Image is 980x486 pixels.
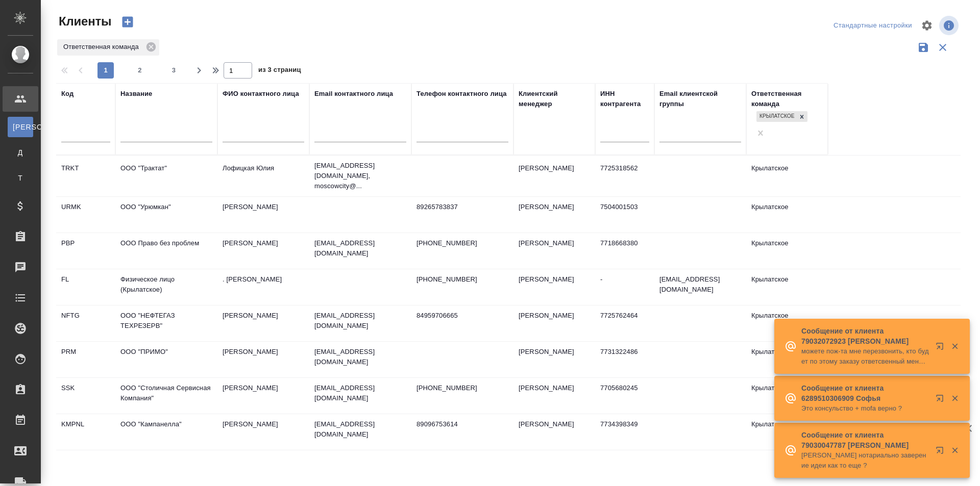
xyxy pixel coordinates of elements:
[513,414,595,450] td: [PERSON_NAME]
[801,383,929,403] p: Сообщение от клиента 6289510306909 Софья
[513,158,595,194] td: [PERSON_NAME]
[659,89,741,109] div: Email клиентской группы
[63,42,142,52] p: Ответственная команда
[595,197,654,233] td: 7504001503
[746,158,828,194] td: Крылатское
[217,414,309,450] td: [PERSON_NAME]
[756,111,796,122] div: Крылатское
[56,158,115,194] td: TRKT
[314,89,393,99] div: Email контактного лица
[56,342,115,377] td: PRM
[56,13,111,30] span: Клиенты
[57,39,159,56] div: Ответственная команда
[314,311,406,331] p: [EMAIL_ADDRESS][DOMAIN_NAME]
[217,305,309,341] td: [PERSON_NAME]
[801,346,929,367] p: можете пож-та мне перезвонить, кто будет по этому заказу ответсвенный менеджер?
[166,65,182,75] span: 3
[258,64,301,79] span: из 3 страниц
[416,311,508,321] p: 84959706665
[416,89,507,99] div: Телефон контактного лица
[929,336,954,361] button: Открыть в новой вкладке
[944,394,965,403] button: Закрыть
[132,62,148,79] button: 2
[416,274,508,285] p: [PHONE_NUMBER]
[217,269,309,305] td: . [PERSON_NAME]
[933,38,952,57] button: Сбросить фильтры
[314,161,406,191] p: [EMAIL_ADDRESS][DOMAIN_NAME], moscowcity@...
[314,383,406,403] p: [EMAIL_ADDRESS][DOMAIN_NAME]
[746,269,828,305] td: Крылатское
[746,197,828,233] td: Крылатское
[513,233,595,269] td: [PERSON_NAME]
[929,388,954,413] button: Открыть в новой вкладке
[115,342,217,377] td: ООО "ПРИМО"
[600,89,649,109] div: ИНН контрагента
[595,414,654,450] td: 7734398349
[115,197,217,233] td: ООО "Урюмкан"
[13,173,28,183] span: Т
[217,233,309,269] td: [PERSON_NAME]
[755,110,808,123] div: Крылатское
[115,13,140,31] button: Создать
[217,197,309,233] td: [PERSON_NAME]
[513,305,595,341] td: [PERSON_NAME]
[56,378,115,414] td: SSK
[8,168,33,188] a: Т
[801,430,929,450] p: Сообщение от клиента 79030047787 [PERSON_NAME]
[8,117,33,137] a: [PERSON_NAME]
[115,269,217,305] td: Физическое лицо (Крылатское)
[115,233,217,269] td: ООО Право без проблем
[314,347,406,367] p: [EMAIL_ADDRESS][DOMAIN_NAME]
[944,446,965,455] button: Закрыть
[166,62,182,79] button: 3
[944,342,965,351] button: Закрыть
[416,383,508,393] p: [PHONE_NUMBER]
[416,238,508,248] p: [PHONE_NUMBER]
[513,269,595,305] td: [PERSON_NAME]
[56,305,115,341] td: NFTG
[8,142,33,163] a: Д
[746,305,828,341] td: Крылатское
[416,202,508,212] p: 89265783837
[132,65,148,75] span: 2
[115,378,217,414] td: ООО "Столичная Сервисная Компания"
[61,89,73,99] div: Код
[751,89,823,109] div: Ответственная команда
[13,147,28,158] span: Д
[746,378,828,414] td: Крылатское
[217,342,309,377] td: [PERSON_NAME]
[56,233,115,269] td: PBP
[595,378,654,414] td: 7705680245
[914,38,933,57] button: Сохранить фильтры
[314,419,406,440] p: [EMAIL_ADDRESS][DOMAIN_NAME]
[120,89,152,99] div: Название
[595,233,654,269] td: 7718668380
[929,440,954,465] button: Открыть в новой вкладке
[513,378,595,414] td: [PERSON_NAME]
[115,158,217,194] td: ООО "Трактат"
[939,16,961,35] span: Посмотреть информацию
[519,89,590,109] div: Клиентский менеджер
[56,197,115,233] td: URMK
[513,342,595,377] td: [PERSON_NAME]
[801,403,929,414] p: Это консульство + mofa верно ?
[416,419,508,429] p: 89096753614
[314,238,406,259] p: [EMAIL_ADDRESS][DOMAIN_NAME]
[56,414,115,450] td: KMPNL
[654,269,746,305] td: [EMAIL_ADDRESS][DOMAIN_NAME]
[223,89,299,99] div: ФИО контактного лица
[831,18,915,34] div: split button
[915,13,939,38] span: Настроить таблицу
[595,342,654,377] td: 7731322486
[115,305,217,341] td: ООО "НЕФТЕГАЗ ТЕХРЕЗЕРВ"
[746,414,828,450] td: Крылатское
[595,305,654,341] td: 7725762464
[801,450,929,471] p: [PERSON_NAME] нотариально заверение идеи как то еще ?
[513,197,595,233] td: [PERSON_NAME]
[746,342,828,377] td: Крылатское
[56,269,115,305] td: FL
[595,269,654,305] td: -
[217,158,309,194] td: Лофицкая Юлия
[13,122,28,132] span: [PERSON_NAME]
[746,233,828,269] td: Крылатское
